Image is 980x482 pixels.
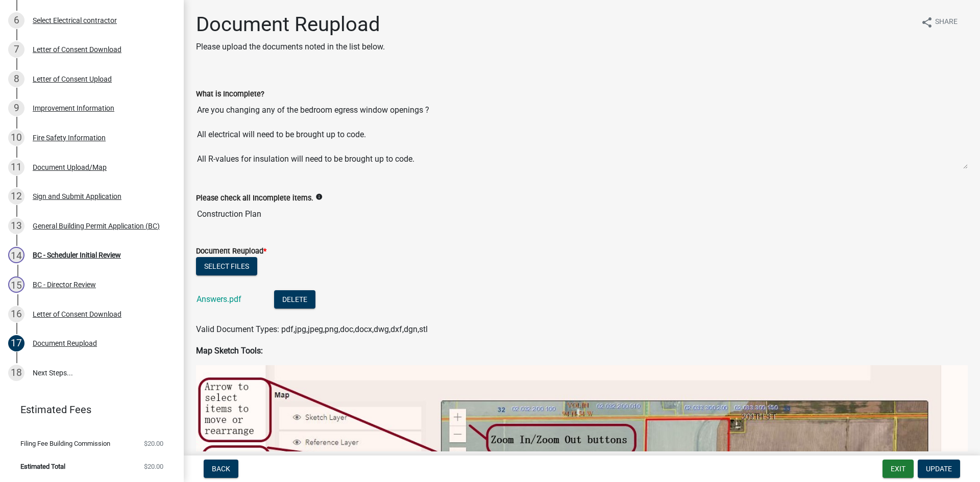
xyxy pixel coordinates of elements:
div: BC - Director Review [33,281,96,288]
div: 11 [8,159,24,175]
p: Please upload the documents noted in the list below. [196,41,385,53]
a: Estimated Fees [8,399,167,420]
span: Share [935,16,958,29]
div: Letter of Consent Download [33,311,121,318]
span: Update [926,465,952,473]
wm-modal-confirm: Delete Document [274,295,315,305]
div: General Building Permit Application (BC) [33,222,160,230]
button: Exit [883,460,914,478]
div: 6 [8,12,24,29]
label: Please check all Incomplete items. [196,195,313,202]
div: 13 [8,218,24,234]
label: Document Reupload [196,248,266,255]
div: Letter of Consent Upload [33,75,112,83]
div: Document Upload/Map [33,164,107,171]
div: 16 [8,306,24,322]
div: Sign and Submit Application [33,193,121,200]
textarea: Are you changing any of the bedroom egress window openings ? All electrical will need to be broug... [196,100,968,169]
button: Back [204,460,238,478]
button: shareShare [913,12,966,32]
div: 18 [8,365,24,381]
div: 10 [8,130,24,146]
div: Improvement Information [33,105,114,112]
div: Select Electrical contractor [33,17,117,24]
i: share [921,16,933,29]
div: Document Reupload [33,340,97,347]
div: Fire Safety Information [33,134,106,141]
div: BC - Scheduler Initial Review [33,251,121,259]
button: Select files [196,257,257,275]
div: 7 [8,41,24,58]
div: 9 [8,100,24,116]
strong: Map Sketch Tools: [196,346,263,356]
span: Estimated Total [20,463,65,470]
div: 14 [8,247,24,263]
div: 8 [8,71,24,87]
span: $20.00 [144,440,163,447]
div: Letter of Consent Download [33,46,121,53]
a: Answers.pdf [197,294,241,304]
div: 17 [8,335,24,351]
span: Filing Fee Building Commission [20,440,110,447]
span: Back [212,465,230,473]
div: 15 [8,276,24,293]
i: info [315,193,323,200]
button: Delete [274,290,315,309]
h1: Document Reupload [196,12,385,37]
button: Update [918,460,960,478]
span: $20.00 [144,463,163,470]
label: What is Incomplete? [196,91,264,98]
span: Valid Document Types: pdf,jpg,jpeg,png,doc,docx,dwg,dxf,dgn,stl [196,324,428,334]
div: 12 [8,188,24,205]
